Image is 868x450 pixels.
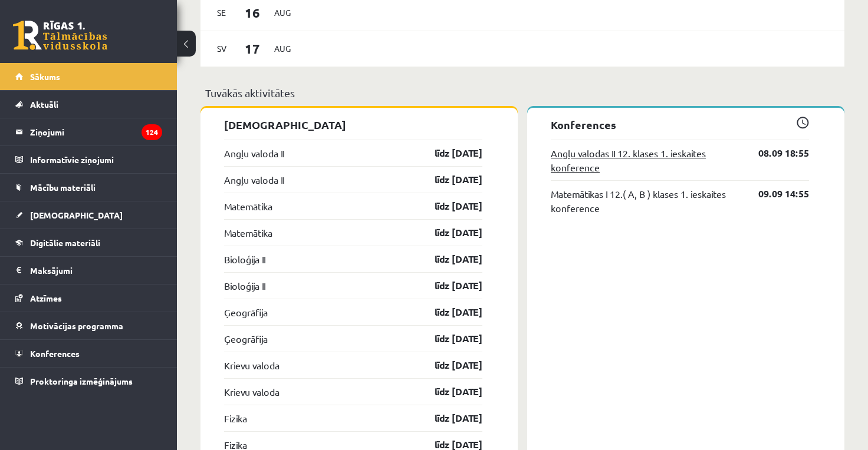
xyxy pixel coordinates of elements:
a: līdz [DATE] [414,305,482,319]
legend: Maksājumi [30,257,162,284]
a: Sākums [15,63,162,90]
a: Krievu valoda [224,358,280,372]
a: Atzīmes [15,284,162,312]
span: Aktuāli [30,99,58,110]
a: Rīgas 1. Tālmācības vidusskola [13,21,107,50]
a: Bioloģija II [224,279,265,293]
span: [DEMOGRAPHIC_DATA] [30,210,123,220]
span: Konferences [30,348,80,359]
span: Digitālie materiāli [30,237,100,248]
span: Sākums [30,71,60,82]
a: līdz [DATE] [414,146,482,160]
a: Konferences [15,340,162,367]
a: Motivācijas programma [15,312,162,339]
span: Aug [270,39,295,58]
a: Ģeogrāfija [224,305,268,319]
a: Maksājumi [15,257,162,284]
span: 16 [234,3,271,22]
span: Se [209,4,234,22]
span: Aug [270,4,295,22]
a: līdz [DATE] [414,226,482,240]
span: 17 [234,39,271,58]
a: līdz [DATE] [414,173,482,187]
a: līdz [DATE] [414,332,482,346]
a: līdz [DATE] [414,252,482,266]
span: Mācību materiāli [30,182,96,193]
a: līdz [DATE] [414,411,482,425]
a: Mācību materiāli [15,174,162,201]
p: Tuvākās aktivitātes [205,85,840,101]
a: Angļu valoda II [224,146,284,160]
a: Matemātikas I 12.( A, B ) klases 1. ieskaites konference [551,187,741,215]
a: Angļu valoda II [224,173,284,187]
a: Krievu valoda [224,385,280,399]
span: Motivācijas programma [30,320,123,331]
p: [DEMOGRAPHIC_DATA] [224,117,482,133]
a: līdz [DATE] [414,385,482,399]
span: Proktoringa izmēģinājums [30,376,133,386]
a: Informatīvie ziņojumi [15,146,162,173]
a: Ģeogrāfija [224,332,268,346]
a: Matemātika [224,226,272,240]
a: [DEMOGRAPHIC_DATA] [15,201,162,229]
span: Atzīmes [30,293,62,303]
a: Fizika [224,411,247,425]
a: līdz [DATE] [414,199,482,213]
span: Sv [209,39,234,58]
a: Proktoringa izmēģinājums [15,368,162,395]
a: 08.09 18:55 [741,146,809,160]
a: Matemātika [224,199,272,213]
a: Digitālie materiāli [15,229,162,256]
a: 09.09 14:55 [741,187,809,201]
a: līdz [DATE] [414,279,482,293]
a: Aktuāli [15,91,162,118]
a: Bioloģija II [224,252,265,266]
a: Ziņojumi124 [15,118,162,145]
legend: Ziņojumi [30,118,162,145]
legend: Informatīvie ziņojumi [30,146,162,173]
a: Angļu valodas II 12. klases 1. ieskaites konference [551,146,741,174]
i: 124 [142,124,162,140]
p: Konferences [551,117,809,133]
a: līdz [DATE] [414,358,482,372]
